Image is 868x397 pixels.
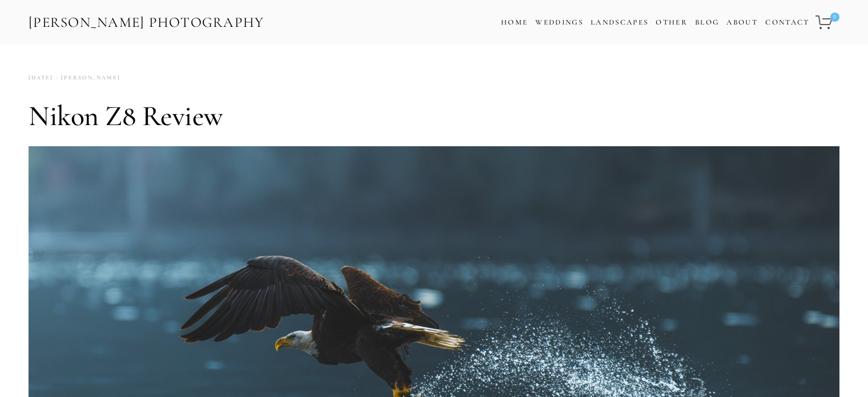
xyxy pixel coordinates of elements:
span: 0 [830,13,839,22]
a: Weddings [535,18,583,27]
h1: Nikon Z8 Review [29,99,839,133]
a: Other [656,18,688,27]
time: [DATE] [29,70,53,86]
a: [PERSON_NAME] [53,70,120,86]
a: Contact [765,14,809,31]
a: Blog [695,14,719,31]
a: Landscapes [591,18,648,27]
a: About [726,14,758,31]
a: [PERSON_NAME] Photography [27,10,265,35]
a: 0 items in cart [814,9,841,36]
a: Home [501,14,528,31]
